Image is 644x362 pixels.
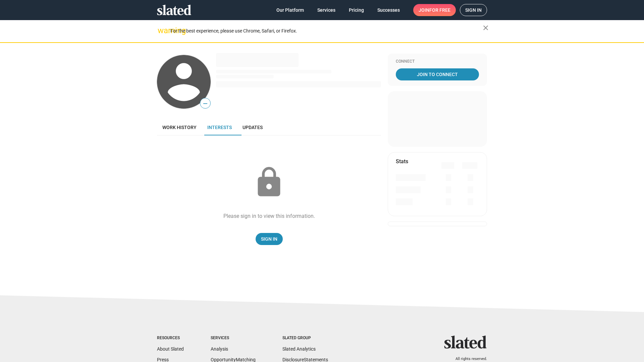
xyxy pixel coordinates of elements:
[317,4,335,16] span: Services
[377,4,400,16] span: Successes
[207,125,232,130] span: Interests
[396,158,408,165] mat-card-title: Stats
[243,125,263,130] span: Updates
[158,26,166,35] mat-icon: warning
[429,4,450,16] span: for free
[282,346,316,352] a: Slated Analytics
[162,125,197,130] span: Work history
[397,68,478,80] span: Join To Connect
[282,336,328,341] div: Slated Group
[200,99,210,108] span: —
[157,119,202,135] a: Work history
[460,4,487,16] a: Sign in
[312,4,341,16] a: Services
[261,233,277,245] span: Sign In
[211,346,228,352] a: Analysis
[372,4,405,16] a: Successes
[202,119,237,135] a: Interests
[349,4,364,16] span: Pricing
[396,59,479,64] div: Connect
[276,4,304,16] span: Our Platform
[482,24,490,32] mat-icon: close
[157,346,184,352] a: About Slated
[419,4,450,16] span: Join
[413,4,456,16] a: Joinfor free
[157,336,184,341] div: Resources
[271,4,309,16] a: Our Platform
[256,233,283,245] a: Sign In
[237,119,268,135] a: Updates
[396,68,479,80] a: Join To Connect
[170,26,483,36] div: For the best experience, please use Chrome, Safari, or Firefox.
[343,4,369,16] a: Pricing
[211,336,256,341] div: Services
[465,4,482,16] span: Sign in
[252,166,286,199] mat-icon: lock
[223,213,315,220] div: Please sign in to view this information.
